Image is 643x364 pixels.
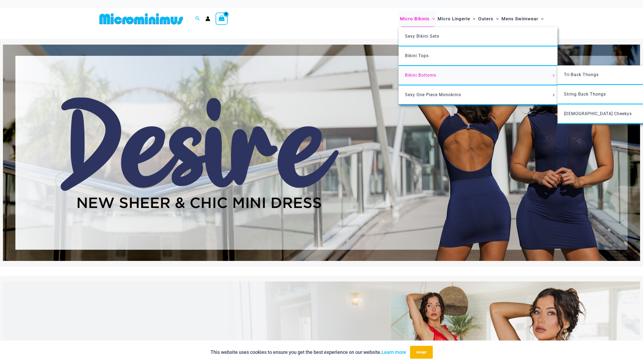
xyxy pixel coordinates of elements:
[400,12,430,26] span: Micro Bikinis
[493,12,499,26] span: Menu Toggle
[211,348,406,356] p: This website uses cookies to ensure you get the best experience on our website.
[195,15,200,22] a: Search icon link
[436,11,477,27] a: Micro LingerieMenu ToggleMenu Toggle
[405,92,461,97] span: Sexy One Piece Monokinis
[477,11,500,27] a: OutersMenu ToggleMenu Toggle
[405,34,439,39] span: Sexy Bikini Sets
[564,92,606,97] span: String Back Thongs
[399,46,558,66] a: Bikini Tops
[399,11,436,27] a: Micro BikinisMenu ToggleMenu Toggle
[405,73,436,78] span: Bikini Bottoms
[500,11,545,27] a: Mens SwimwearMenu ToggleMenu Toggle
[398,10,546,28] nav: Site Navigation
[399,85,558,105] a: Sexy One Piece MonokinisMenu ToggleMenu Toggle
[478,12,493,26] span: Outers
[205,16,210,21] a: Account icon link
[381,349,406,355] a: Learn more
[551,94,556,96] span: Menu Toggle
[564,111,632,116] span: [DEMOGRAPHIC_DATA] Cheekys
[470,12,476,26] span: Menu Toggle
[97,13,185,25] img: MM SHOP LOGO FLAT
[399,27,558,46] a: Sexy Bikini Sets
[438,12,470,26] span: Micro Lingerie
[501,12,538,26] span: Mens Swimwear
[216,13,228,25] a: View Shopping Cart, empty
[3,45,640,261] img: Desire me Navy Dress
[564,72,599,77] span: Tri-Back Thongs
[538,12,544,26] span: Menu Toggle
[399,66,558,85] a: Bikini BottomsMenu ToggleMenu Toggle
[405,53,429,58] span: Bikini Tops
[551,74,556,77] span: Menu Toggle
[430,12,435,26] span: Menu Toggle
[410,346,433,359] button: Accept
